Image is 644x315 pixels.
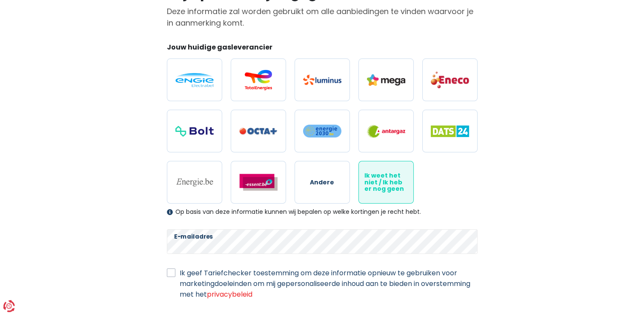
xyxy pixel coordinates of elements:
[364,172,408,192] span: Ik weet het niet / Ik heb er nog geen
[175,73,214,87] img: Engie / Electrabel
[367,125,405,138] img: Antargaz
[239,128,278,135] img: Octa+
[167,6,478,29] p: Deze informatie zal worden gebruikt om alle aanbiedingen te vinden waarvoor je in aanmerking komt.
[207,289,252,299] a: privacybeleid
[167,42,478,55] legend: Jouw huidige gasleverancier
[431,125,469,137] img: Dats 24
[239,70,278,90] img: Total Energies / Lampiris
[431,71,469,89] img: Eneco
[303,75,341,85] img: Luminus
[175,178,214,187] img: Energie.be
[303,124,341,138] img: Energie2030
[175,126,214,137] img: Bolt
[180,268,478,300] label: Ik geef Tariefchecker toestemming om deze informatie opnieuw te gebruiken voor marketingdoeleinde...
[239,174,278,191] img: Essent
[310,179,334,186] span: Andere
[167,208,478,216] div: Op basis van deze informatie kunnen wij bepalen op welke kortingen je recht hebt.
[367,74,405,86] img: Mega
